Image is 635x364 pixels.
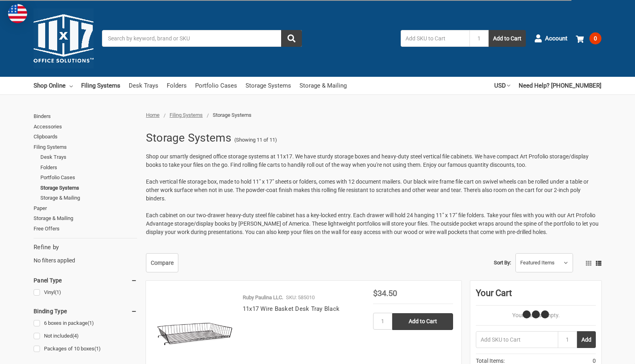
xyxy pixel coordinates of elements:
[589,32,601,44] span: 0
[146,112,160,118] a: Home
[476,331,558,348] input: Add SKU to Cart
[401,30,469,47] input: Add SKU to Cart
[577,331,596,348] button: Add
[81,77,120,94] a: Filing Systems
[213,112,252,118] span: Storage Systems
[146,178,589,202] span: Each vertical file storage box, made to hold 11" x 17" sheets or folders, comes with 12 document ...
[170,112,203,118] a: Filing Systems
[34,243,137,252] h5: Refine by
[34,318,137,329] a: 6 boxes in package
[146,212,599,235] span: Each cabinet on our two-drawer heavy-duty steel file cabinet has a key-locked entry. Each drawer ...
[8,4,27,23] img: duty and tax information for United States
[34,77,73,94] a: Shop Online
[476,286,596,306] div: Your Cart
[545,34,567,43] span: Account
[373,288,397,298] span: $34.50
[34,331,137,342] a: Not included
[40,183,137,193] a: Storage Systems
[392,313,453,330] input: Add to Cart
[34,203,137,214] a: Paper
[34,111,137,122] a: Binders
[34,224,137,234] a: Free Offers
[494,257,511,269] label: Sort By:
[576,28,601,49] a: 0
[195,77,237,94] a: Portfolio Cases
[34,306,137,316] h5: Binding Type
[243,305,339,312] a: 11x17 Wire Basket Desk Tray Black
[519,77,601,94] a: Need Help? [PHONE_NUMBER]
[34,243,137,264] div: No filters applied
[534,28,567,49] a: Account
[34,8,94,68] img: 11x17.com
[34,276,137,285] h5: Panel Type
[34,142,137,152] a: Filing Systems
[40,172,137,183] a: Portfolio Cases
[286,294,315,302] p: SKU: 585010
[102,30,302,47] input: Search by keyword, brand or SKU
[129,77,158,94] a: Desk Trays
[146,253,178,272] a: Compare
[34,132,137,142] a: Clipboards
[489,30,526,47] button: Add to Cart
[246,77,291,94] a: Storage Systems
[40,162,137,173] a: Folders
[146,153,589,168] span: Shop our smartly designed office storage systems at 11x17. We have sturdy storage boxes and heavy...
[34,213,137,224] a: Storage & Mailing
[167,77,187,94] a: Folders
[88,320,94,326] span: (1)
[72,333,79,339] span: (4)
[34,122,137,132] a: Accessories
[40,152,137,162] a: Desk Trays
[146,128,232,148] h1: Storage Systems
[300,77,347,94] a: Storage & Mailing
[234,136,277,144] span: (Showing 11 of 11)
[494,77,510,94] a: USD
[476,311,596,320] p: Your Cart Is Empty.
[55,289,61,295] span: (1)
[243,294,283,302] p: Ruby Paulina LLC.
[34,344,137,354] a: Packages of 10 boxes
[40,193,137,203] a: Storage & Mailing
[94,346,101,352] span: (1)
[34,287,137,298] a: Vinyl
